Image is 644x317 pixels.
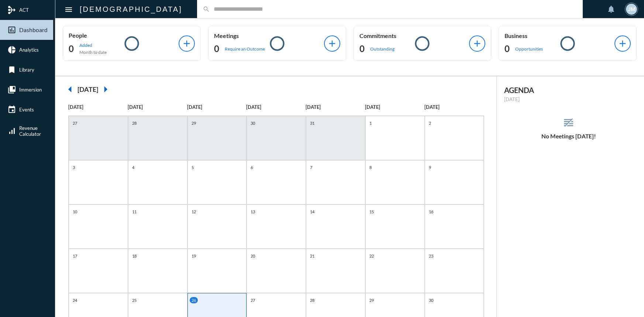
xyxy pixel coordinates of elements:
mat-icon: Side nav toggle icon [64,5,73,14]
p: 29 [368,297,376,303]
button: Toggle sidenav [61,2,76,17]
p: 31 [308,120,316,126]
p: 8 [368,164,373,170]
p: 19 [190,253,198,259]
span: Library [19,67,34,73]
p: 15 [368,209,376,215]
p: 26 [190,297,198,303]
p: [DATE] [424,104,484,110]
p: 21 [308,253,316,259]
h2: [DEMOGRAPHIC_DATA] [80,3,182,15]
p: 28 [308,297,316,303]
p: 5 [190,164,196,170]
p: 1 [368,120,373,126]
mat-icon: notifications [607,5,616,14]
p: 30 [427,297,435,303]
mat-icon: arrow_right [98,82,113,97]
p: [DATE] [504,96,633,102]
p: 23 [427,253,435,259]
h2: AGENDA [504,86,633,94]
span: Events [19,107,34,113]
mat-icon: pie_chart [7,45,16,54]
p: 7 [308,164,314,170]
p: 27 [249,297,257,303]
p: [DATE] [128,104,187,110]
p: 25 [130,297,138,303]
span: Revenue Calculator [19,125,41,137]
p: 13 [249,209,257,215]
p: 30 [249,120,257,126]
p: [DATE] [187,104,247,110]
span: Immersion [19,87,42,93]
span: Analytics [19,47,39,53]
p: [DATE] [68,104,128,110]
p: 4 [130,164,136,170]
mat-icon: collections_bookmark [7,85,16,94]
p: 6 [249,164,255,170]
span: Dashboard [19,27,48,33]
p: 24 [71,297,79,303]
mat-icon: event [7,105,16,114]
p: 27 [71,120,79,126]
mat-icon: arrow_left [63,82,78,97]
p: [DATE] [365,104,424,110]
p: 14 [308,209,316,215]
p: 16 [427,209,435,215]
p: 9 [427,164,433,170]
p: 3 [71,164,77,170]
p: 12 [190,209,198,215]
mat-icon: search [203,6,210,13]
mat-icon: reorder [562,117,575,129]
p: 20 [249,253,257,259]
mat-icon: bookmark [7,65,16,74]
p: 29 [190,120,198,126]
p: 18 [130,253,138,259]
mat-icon: signal_cellular_alt [7,127,16,135]
h5: No Meetings [DATE]! [497,133,640,139]
p: [DATE] [246,104,306,110]
span: ACT [19,7,29,13]
mat-icon: insert_chart_outlined [7,25,16,34]
h2: [DATE] [78,85,98,93]
p: 28 [130,120,138,126]
p: 10 [71,209,79,215]
p: 11 [130,209,138,215]
p: [DATE] [306,104,365,110]
div: JM [626,4,637,15]
mat-icon: mediation [7,6,16,14]
p: 22 [368,253,376,259]
p: 2 [427,120,433,126]
p: 17 [71,253,79,259]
